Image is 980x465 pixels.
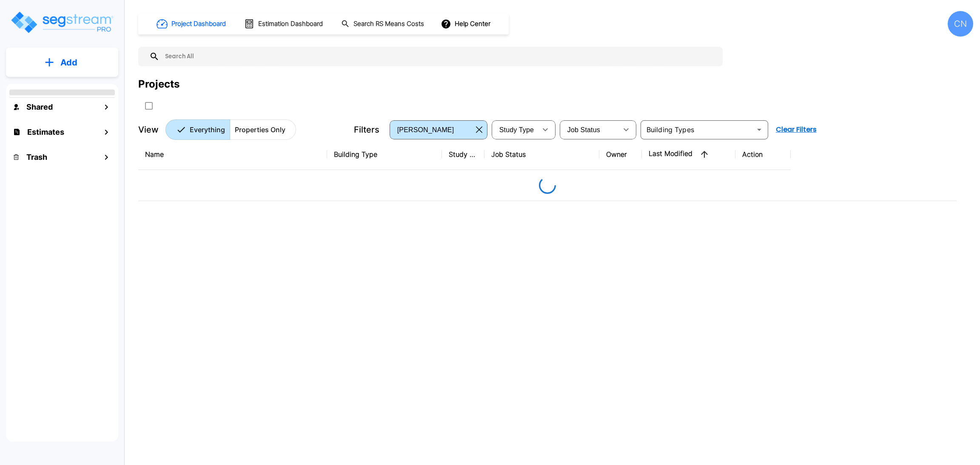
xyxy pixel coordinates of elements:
th: Name [138,139,327,170]
th: Last Modified [642,139,735,170]
button: Project Dashboard [153,14,231,33]
p: Properties Only [235,125,285,135]
span: Study Type [499,126,534,133]
div: Select [391,118,473,142]
span: Job Status [567,126,600,133]
div: Projects [138,77,179,92]
th: Study Type [442,139,484,170]
p: Add [60,56,77,69]
button: Clear Filters [772,121,820,138]
div: Select [561,118,618,142]
input: Building Types [643,124,752,136]
h1: Trash [26,151,47,163]
p: Filters [354,123,379,136]
button: Add [6,50,118,75]
button: Everything [165,119,230,140]
button: Help Center [439,16,494,32]
div: Select [493,118,537,142]
div: CN [948,11,973,37]
th: Building Type [327,139,442,170]
p: View [138,123,159,136]
input: Search All [160,47,718,66]
button: Estimation Dashboard [241,15,328,33]
th: Job Status [484,139,599,170]
button: SelectAll [140,97,157,114]
th: Action [735,139,791,170]
button: Open [753,124,765,136]
h1: Project Dashboard [171,19,226,29]
div: Platform [165,119,296,140]
h1: Estimation Dashboard [258,19,323,29]
button: Search RS Means Costs [338,16,429,32]
p: Everything [190,125,225,135]
button: Properties Only [230,119,296,140]
h1: Estimates [27,126,64,138]
h1: Shared [26,101,53,113]
h1: Search RS Means Costs [353,19,424,29]
img: Logo [10,10,114,34]
th: Owner [599,139,642,170]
